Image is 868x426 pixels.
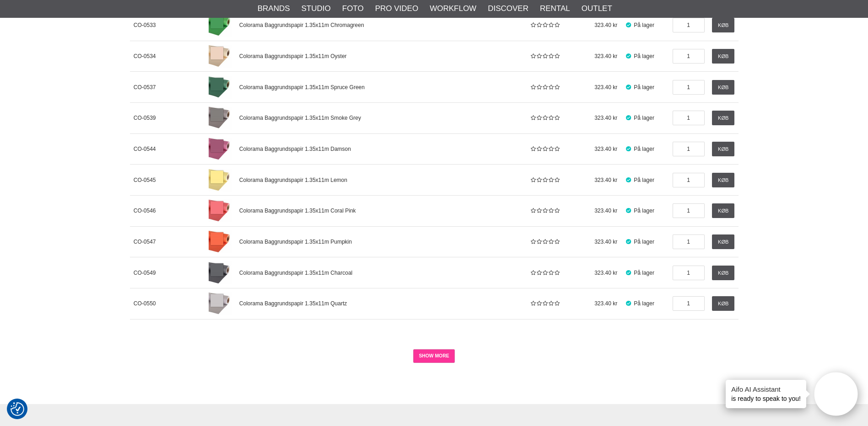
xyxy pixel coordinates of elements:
span: Colorama Baggrundspapir 1.35x11m Spruce Green [239,84,365,91]
a: Colorama Baggrundspapir 1.35x11m Chromagreen [235,10,526,41]
div: Kundebedømmelse: 0 [530,21,559,29]
img: Colorama Baggrundspapir 1.35x11m Oyster [209,45,232,68]
span: På lager [621,102,669,133]
span: CO-0544 [134,146,156,152]
a: Køb [712,266,734,280]
a: Studio [302,3,331,15]
a: Colorama Baggrundspapir 1.35x11m Charcoal [205,257,236,288]
div: is ready to speak to you! [726,380,806,408]
img: Colorama Baggrundspapir 1.35x11m Quartz [209,292,232,315]
span: På lager [621,226,669,257]
div: Kundebedømmelse: 0 [530,83,559,91]
div: Kundebedømmelse: 0 [530,114,559,122]
span: CO-0533 [134,22,156,28]
div: Kundebedømmelse: 0 [530,145,559,153]
i: På lager [625,115,632,121]
a: Køb [712,142,734,156]
span: CO-0537 [134,84,156,91]
i: På lager [625,208,632,214]
img: Colorama Baggrundspapir 1.35x11m Lemon [209,169,232,192]
span: 323.40 [563,257,621,288]
a: Colorama Baggrundspapir 1.35x11m Quartz [235,288,526,319]
a: Colorama Baggrundspapir 1.35x11m Coral Pink [235,195,526,226]
a: Køb [712,18,734,32]
a: Brands [258,3,290,15]
img: Colorama Baggrundspapir 1.35x11m Charcoal [209,261,232,284]
a: Colorama Baggrundspapir 1.35x11m Smoke Grey [235,102,526,133]
span: På lager [621,72,669,103]
span: Colorama Baggrundspapir 1.35x11m Damson [239,146,351,152]
span: På lager [621,41,669,72]
span: Colorama Baggrundspapir 1.35x11m Pumpkin [239,239,352,245]
span: På lager [621,133,669,165]
a: Colorama Baggrundspapir 1.35x11m Spruce Green [235,72,526,103]
span: På lager [621,165,669,196]
a: Colorama Baggrundspapir 1.35x11m Oyster [235,41,526,72]
span: På lager [621,288,669,319]
a: CO-0534 [130,41,205,72]
a: Foto [342,3,364,15]
img: Colorama Baggrundspapir 1.35x11m Damson [209,138,232,160]
div: Kundebedømmelse: 0 [530,269,559,277]
a: CO-0533 [130,10,205,41]
div: Kundebedømmelse: 0 [530,207,559,215]
span: 323.40 [563,133,621,165]
a: CO-0539 [130,102,205,133]
a: Discover [488,3,528,15]
img: Revisit consent button [11,402,24,416]
span: På lager [621,257,669,288]
a: Colorama Baggrundspapir 1.35x11m Quartz [205,288,236,319]
i: På lager [625,84,632,91]
img: Colorama Baggrundspapir 1.35x11m Chromagreen [209,14,232,37]
span: CO-0534 [134,53,156,59]
a: Colorama Baggrundspapir 1.35x11m Lemon [205,165,236,196]
span: CO-0549 [134,270,156,276]
a: Køb [712,173,734,187]
span: Colorama Baggrundspapir 1.35x11m Charcoal [239,270,352,276]
a: CO-0544 [130,133,205,165]
a: Colorama Baggrundspapir 1.35x11m Smoke Grey [205,102,236,133]
i: På lager [625,270,632,276]
span: 323.40 [563,288,621,319]
i: På lager [625,146,632,152]
a: Rental [540,3,570,15]
span: Colorama Baggrundspapir 1.35x11m Lemon [239,177,347,183]
a: CO-0537 [130,72,205,103]
i: På lager [625,239,632,245]
span: CO-0545 [134,177,156,183]
span: 323.40 [563,10,621,41]
a: Colorama Baggrundspapir 1.35x11m Pumpkin [205,226,236,257]
a: CO-0546 [130,195,205,226]
a: Colorama Baggrundspapir 1.35x11m Chromagreen [205,10,236,41]
span: Colorama Baggrundspapir 1.35x11m Chromagreen [239,22,364,28]
span: CO-0547 [134,239,156,245]
a: Colorama Baggrundspapir 1.35x11m Damson [205,133,236,165]
a: Colorama Baggrundspapir 1.35x11m Oyster [205,41,236,72]
span: Colorama Baggrundspapir 1.35x11m Smoke Grey [239,115,361,121]
h4: Aifo AI Assistant [731,384,801,394]
a: Pro Video [375,3,418,15]
div: Kundebedømmelse: 0 [530,299,559,308]
button: Samtykkepræferencer [11,401,24,417]
span: 323.40 [563,226,621,257]
a: Outlet [582,3,612,15]
span: 323.40 [563,195,621,226]
i: På lager [625,22,632,28]
a: CO-0550 [130,288,205,319]
span: 323.40 [563,41,621,72]
a: Køb [712,234,734,249]
a: CO-0547 [130,226,205,257]
a: Køb [712,203,734,218]
span: Colorama Baggrundspapir 1.35x11m Oyster [239,53,347,59]
span: 323.40 [563,102,621,133]
span: På lager [621,10,669,41]
span: 323.40 [563,165,621,196]
img: Colorama Baggrundspapir 1.35x11m Pumpkin [209,230,232,253]
a: Colorama Baggrundspapir 1.35x11m Damson [235,133,526,165]
a: Køb [712,296,734,311]
img: Colorama Baggrundspapir 1.35x11m Spruce Green [209,76,232,99]
a: Colorama Baggrundspapir 1.35x11m Lemon [235,165,526,196]
a: Colorama Baggrundspapir 1.35x11m Charcoal [235,257,526,288]
i: På lager [625,53,632,59]
img: Colorama Baggrundspapir 1.35x11m Smoke Grey [209,106,232,129]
